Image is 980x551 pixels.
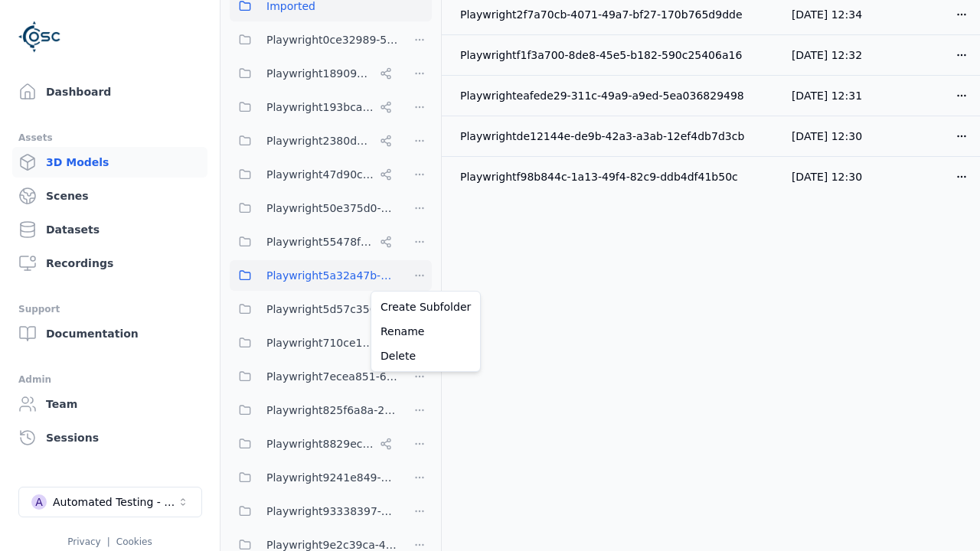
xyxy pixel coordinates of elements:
[374,319,477,344] a: Rename
[374,295,477,319] a: Create Subfolder
[374,344,477,368] a: Delete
